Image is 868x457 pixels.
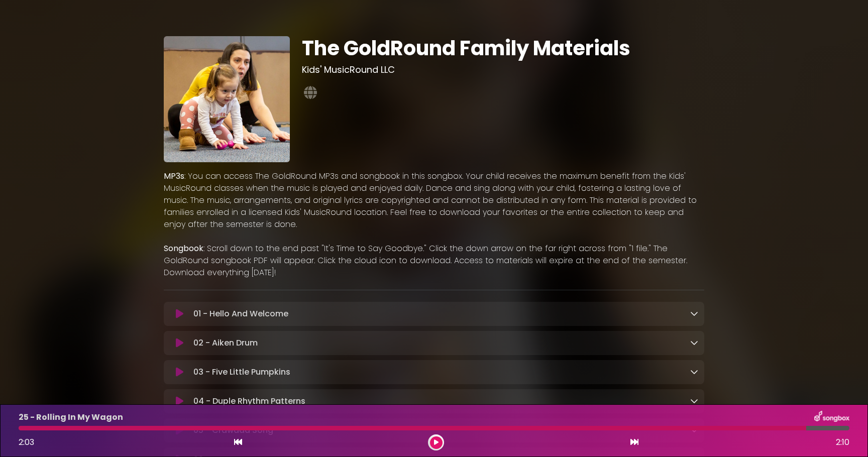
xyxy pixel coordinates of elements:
[193,308,288,320] p: 01 - Hello And Welcome
[164,170,184,182] strong: MP3s
[164,243,704,279] p: : Scroll down to the end past "It's Time to Say Goodbye." Click the down arrow on the far right a...
[302,64,704,75] h3: Kids' MusicRound LLC
[814,411,849,424] img: songbox-logo-white.png
[164,36,290,162] img: HqVE6FxwRSS1aCXq0zK9
[164,243,203,254] strong: Songbook
[302,36,704,60] h1: The GoldRound Family Materials
[193,337,258,349] p: 02 - Aiken Drum
[193,395,305,407] p: 04 - Duple Rhythm Patterns
[193,366,290,378] p: 03 - Five Little Pumpkins
[836,436,849,448] span: 2:10
[164,170,704,231] p: : You can access The GoldRound MP3s and songbook in this songbox. Your child receives the maximum...
[19,411,123,423] p: 25 - Rolling In My Wagon
[19,436,34,448] span: 2:03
